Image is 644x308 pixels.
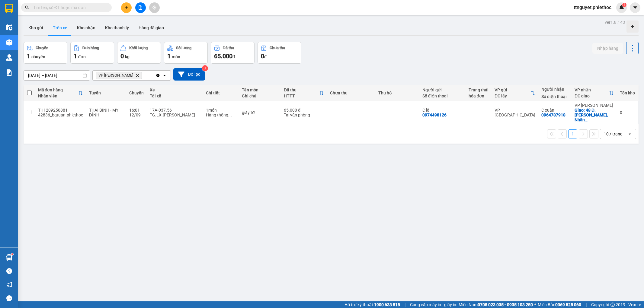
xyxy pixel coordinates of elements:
div: 65.000 đ [284,108,324,113]
span: đ [232,54,235,59]
img: warehouse-icon [6,39,12,46]
div: VP nhận [575,87,609,92]
img: icon-new-feature [619,5,624,10]
span: 1 [167,52,171,60]
div: Chuyến [129,90,144,95]
th: Toggle SortBy [572,85,617,101]
button: caret-down [630,2,640,13]
button: Hàng đã giao [134,21,169,35]
img: warehouse-icon [6,254,12,261]
button: Kho gửi [24,21,48,35]
button: file-add [135,2,146,13]
div: 0 [620,110,635,115]
button: Kho thanh lý [100,21,134,35]
button: Đơn hàng1đơn [70,42,114,64]
div: Chuyến [36,46,48,50]
th: Toggle SortBy [492,85,538,101]
button: Đã thu65.000đ [211,42,255,64]
span: plus [124,5,129,10]
div: Chưa thu [330,90,372,95]
span: VP Nguyễn Xiển, close by backspace [96,72,142,79]
div: TH1209250881 [38,108,83,113]
div: HTTT [284,94,319,98]
span: | [405,301,405,308]
div: Tại văn phòng [284,113,324,117]
span: Miền Nam [459,301,533,308]
span: search [25,5,29,10]
button: plus [121,2,132,13]
div: ĐC giao [575,94,609,98]
button: Kho nhận [72,21,100,35]
button: Nhập hàng [592,43,623,54]
div: ĐC lấy [495,94,530,98]
div: 16:01 [129,108,144,113]
button: aim [149,2,160,13]
div: giấy tờ [242,110,278,115]
span: Cung cấp máy in - giấy in: [410,301,457,308]
div: C xuân [541,108,569,113]
button: Chuyến1chuyến [24,42,67,64]
span: 0 [261,52,264,60]
strong: 0369 525 060 [555,302,581,307]
div: Ghi chú [242,94,278,98]
span: ... [585,117,588,122]
div: Số lượng [176,46,191,50]
div: Khối lượng [129,46,148,50]
svg: open [162,73,167,78]
span: đơn [78,54,86,59]
span: ⚪️ [534,303,536,306]
div: VP [GEOGRAPHIC_DATA] [495,108,535,117]
img: warehouse-icon [6,54,12,61]
img: solution-icon [6,69,12,76]
span: 1 [27,52,30,60]
div: Tồn kho [620,90,635,95]
span: ttnguyet.phiethoc [569,4,616,11]
div: Tên món [242,87,278,92]
span: Hỗ trợ kỹ thuật: [344,301,400,308]
svg: Clear all [155,73,160,78]
span: THÁI BÌNH - MỸ ĐÌNH [89,108,118,117]
div: Giao: 48 Đ. Lê Văn Lương, Nhân Chính, Thanh Xuân, Hà Nội 120637, Việt Nam [575,108,614,122]
div: 1 món [206,108,236,113]
div: Đơn hàng [82,46,99,50]
div: hóa đơn [469,94,489,98]
span: caret-down [633,5,638,10]
div: Tài xế [150,94,200,98]
input: Tìm tên, số ĐT hoặc mã đơn [33,4,104,11]
span: 1 [74,52,77,60]
div: Nhân viên [38,94,78,98]
div: VP [PERSON_NAME] [575,103,614,108]
div: Thu hộ [378,90,416,95]
span: question-circle [6,268,12,274]
div: Chi tiết [206,90,236,95]
div: Số điện thoại [422,94,463,98]
span: chuyến [31,54,45,59]
div: TG.LX.[PERSON_NAME] [150,113,200,117]
span: VP Nguyễn Xiển [98,73,133,78]
div: 17A-037.56 [150,108,200,113]
div: Người nhận [541,87,569,92]
div: Mã đơn hàng [38,87,78,92]
div: Trạng thái [469,87,489,92]
div: Đã thu [223,46,234,50]
button: Khối lượng0kg [117,42,161,64]
span: ... [228,113,232,117]
div: Hàng thông thường [206,113,236,117]
button: Chưa thu0đ [258,42,301,64]
div: Tuyến [89,90,123,95]
sup: 1 [11,253,13,255]
div: Xe [150,87,200,92]
strong: 1900 633 818 [374,302,400,307]
strong: 0708 023 035 - 0935 103 250 [478,302,533,307]
button: Trên xe [48,21,72,35]
span: đ [264,54,267,59]
th: Toggle SortBy [35,85,86,101]
svg: Delete [136,74,139,77]
div: Người gửi [422,87,463,92]
span: 1 [623,3,625,7]
sup: 1 [622,3,626,7]
button: Bộ lọc [173,68,205,81]
div: 0964787918 [541,113,566,117]
div: 10 / trang [604,131,623,137]
span: món [172,54,180,59]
